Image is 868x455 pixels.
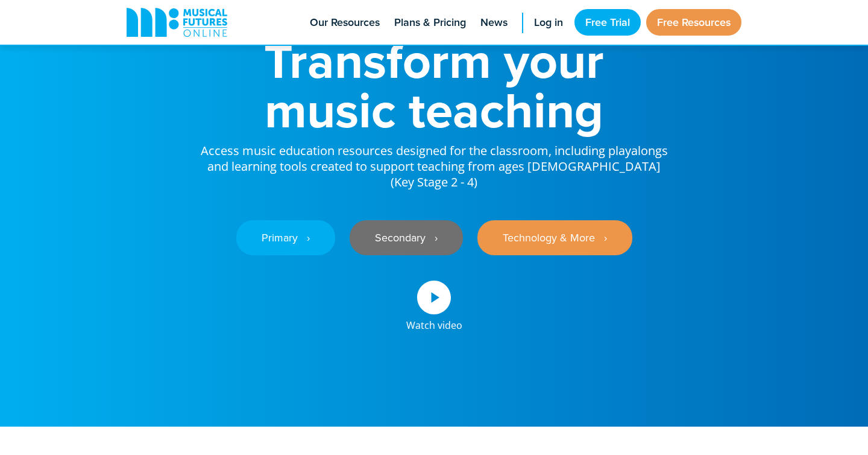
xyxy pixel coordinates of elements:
a: Free Trial [574,9,641,36]
span: Log in [534,14,563,31]
a: Technology & More ‎‏‏‎ ‎ › [477,220,632,255]
p: Access music education resources designed for the classroom, including playalongs and learning to... [199,135,669,190]
h1: Transform your music teaching [199,36,669,135]
div: Watch video [406,314,462,330]
a: Primary ‎‏‏‎ ‎ › [236,220,335,255]
a: Free Resources [646,9,741,36]
span: News [480,14,508,31]
a: Secondary ‎‏‏‎ ‎ › [350,220,463,255]
span: Plans & Pricing [394,14,466,31]
span: Our Resources [310,14,380,31]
